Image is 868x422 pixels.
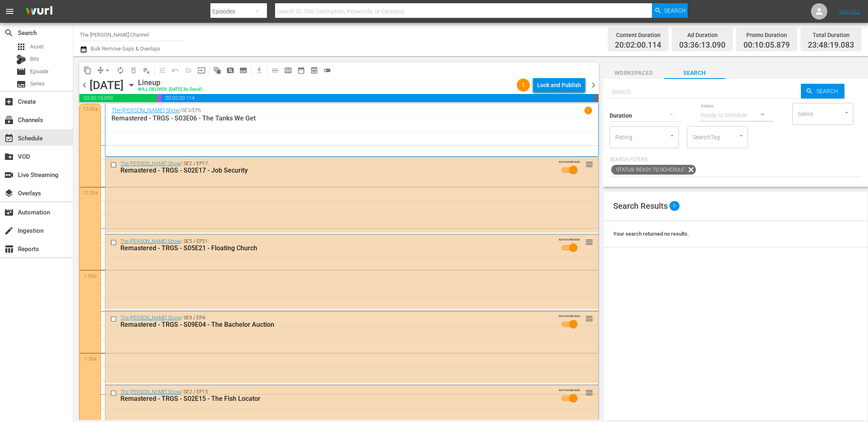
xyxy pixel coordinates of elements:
div: Lineup [138,78,202,87]
img: ans4CAIJ8jUAAAAAAAAAAAAAAAAAAAAAAAAgQb4GAAAAAAAAAAAAAAAAAAAAAAAAJMjXAAAAAAAAAAAAAAAAAAAAAAAAgAT5G... [20,2,59,21]
span: input [197,66,206,74]
span: VOD [4,152,14,162]
p: / [180,107,182,113]
button: Lock and Publish [533,78,585,92]
span: Asset [30,43,44,51]
span: subtitles [16,79,26,89]
span: Channels [4,115,14,125]
span: Customize Events [153,62,169,78]
span: Week Calendar View [282,64,295,77]
span: Automation [4,208,14,217]
span: AUTO-SCHEDULED [559,160,580,164]
button: reorder [585,388,593,396]
div: Lock and Publish [537,78,581,92]
span: 24 hours Lineup View is OFF [321,64,334,77]
span: AUTO-SCHEDULED [559,388,580,392]
a: Sign Out [839,8,860,15]
div: Total Duration [808,29,854,41]
span: Your search returned no results. [613,231,689,237]
span: 00:10:05.879 [157,94,161,102]
button: Open [737,132,745,140]
button: Open [843,109,851,116]
span: Select an event to delete [127,64,140,77]
div: Remastered - TRGS - S02E15 - The Fish Locator [120,395,553,402]
span: Create Search Block [224,64,237,77]
span: 20:02:00.114 [161,94,594,102]
p: 1 [587,107,590,113]
a: The [PERSON_NAME] Show [120,161,180,166]
span: Workspaces [603,68,664,78]
span: Remove Gaps & Overlaps [94,64,114,77]
div: / SE2 / EP15: [120,389,553,402]
a: The [PERSON_NAME] Show [120,238,180,244]
span: reorder [585,160,593,169]
span: Create Series Block [237,64,250,77]
span: reorder [585,388,593,397]
span: Bulk Remove Gaps & Overlaps [90,46,160,52]
span: Revert to Primary Episode [169,64,182,77]
span: playlist_remove_outlined [142,66,151,74]
span: Search [664,3,686,18]
span: calendar_view_week_outlined [284,66,292,74]
span: 00:11:40.917 [595,94,599,102]
span: arrow_drop_down [103,66,112,74]
span: date_range_outlined [297,66,305,74]
p: EP6 [192,107,201,113]
div: [DATE] [90,79,124,92]
span: AUTO-SCHEDULED [559,314,580,318]
span: pageview_outlined [226,66,234,74]
a: The [PERSON_NAME] Show [120,389,180,395]
div: Content Duration [615,29,661,41]
span: Search [4,28,14,38]
span: Update Metadata from Key Asset [195,64,208,77]
a: The [PERSON_NAME] Show [120,315,180,321]
button: reorder [585,314,593,322]
span: 0 [669,201,680,211]
span: Clear Lineup [140,64,153,77]
span: Day Calendar View [266,62,282,78]
span: reorder [585,314,593,323]
span: chevron_left [79,80,90,90]
span: compress [96,66,105,74]
span: reorder [585,238,593,247]
span: autorenew_outlined [116,66,125,74]
span: View Backup [308,64,321,77]
span: 23:48:19.083 [808,41,854,50]
span: toggle_off [323,66,331,74]
div: Ready to Schedule [701,104,772,127]
span: 1 [517,82,530,88]
span: Fill episodes with ad slates [182,64,195,77]
span: Episode [30,68,48,76]
div: / SE5 / EP21: [120,238,553,252]
span: Series [30,80,45,88]
span: chevron_right [588,80,599,90]
span: Create [4,97,14,107]
span: AUTO-SCHEDULED [559,238,580,241]
span: switch_video [4,170,14,180]
span: Overlays [4,188,14,198]
button: Search [652,3,688,18]
span: Episode [16,67,26,77]
div: WILL DELIVER: [DATE] 3a (local) [138,87,202,92]
span: Loop Content [114,64,127,77]
span: Schedule [4,133,14,143]
button: reorder [585,160,593,168]
span: auto_awesome_motion_outlined [213,66,221,74]
span: 03:36:13.090 [79,94,157,102]
span: Copy Lineup [81,64,94,77]
span: Bits [30,55,39,63]
div: Remastered - TRGS - S05E21 - Floating Church [120,244,553,252]
div: Ad Duration [679,29,726,41]
span: Search Results [613,201,668,211]
div: / SE9 / EP4: [120,315,553,328]
span: subtitles_outlined [239,66,247,74]
span: Download as CSV [250,62,266,78]
span: Search [813,84,844,98]
span: menu [5,7,15,16]
span: Asset [16,42,26,52]
span: 03:36:13.090 [679,41,726,50]
p: SE3 / [182,107,192,113]
div: Promo Duration [743,29,790,41]
p: Search Filters: [610,156,861,163]
span: Ingestion [4,226,14,236]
